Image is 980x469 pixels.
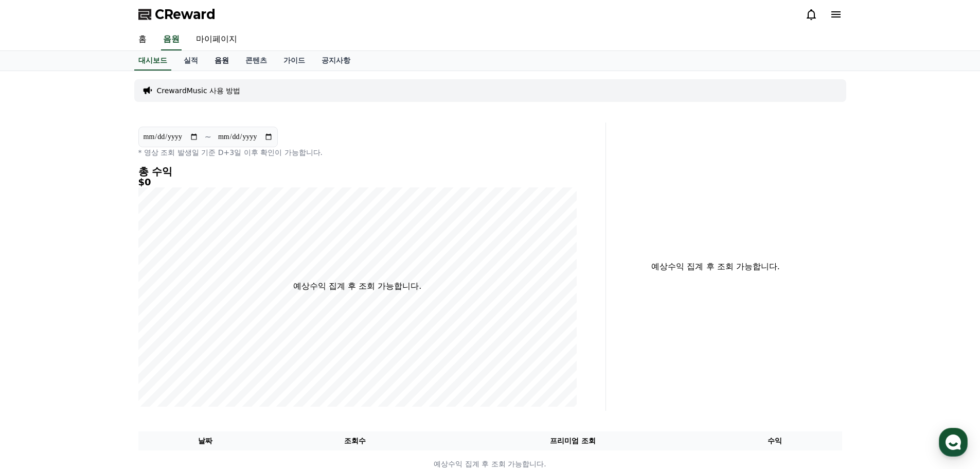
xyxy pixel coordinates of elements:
p: ~ [205,131,211,143]
a: 음원 [206,51,237,71]
th: 수익 [708,431,842,450]
a: 설정 [133,326,198,352]
span: 대화 [94,342,106,351]
span: CReward [155,6,216,23]
a: 마이페이지 [188,29,245,50]
span: 홈 [32,342,39,350]
a: 대시보드 [134,51,171,71]
a: 공지사항 [313,51,359,71]
a: 가이드 [275,51,313,71]
h5: $0 [138,177,577,187]
th: 조회수 [272,431,437,450]
a: 콘텐츠 [237,51,275,71]
p: 예상수익 집계 후 조회 가능합니다. [293,280,421,292]
p: 예상수익 집계 후 조회 가능합니다. [614,260,817,273]
span: 설정 [159,342,171,350]
h4: 총 수익 [138,166,577,177]
a: 대화 [68,326,133,352]
a: 홈 [3,326,68,352]
th: 날짜 [138,431,273,450]
a: 홈 [130,29,155,50]
a: 실적 [175,51,206,71]
a: CrewardMusic 사용 방법 [157,85,241,96]
a: 음원 [161,29,182,50]
a: CReward [138,6,216,23]
th: 프리미엄 조회 [438,431,708,450]
p: * 영상 조회 발생일 기준 D+3일 이후 확인이 가능합니다. [138,147,577,158]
